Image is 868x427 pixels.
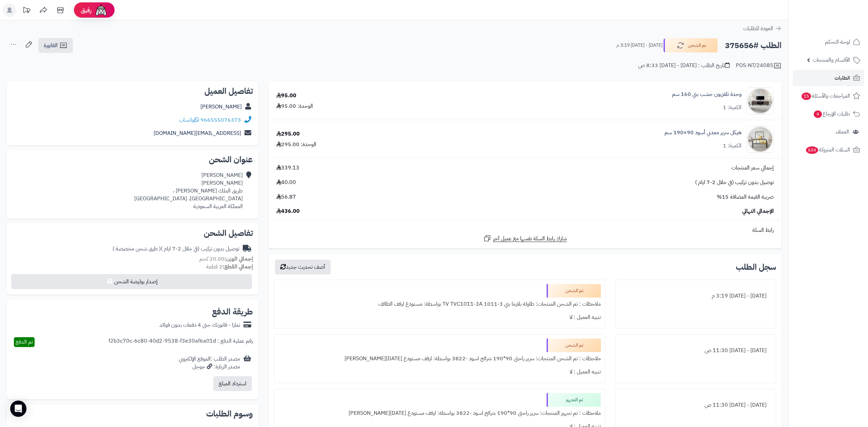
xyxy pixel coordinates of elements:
[276,102,313,110] div: الوحدة: 95.00
[620,344,772,357] div: [DATE] - [DATE] 11:30 ص
[276,207,300,215] span: 436.00
[547,284,601,298] div: تم الشحن
[695,179,774,186] span: توصيل بدون تركيب (في خلال 2-7 ايام )
[793,142,864,158] a: السلات المتروكة634
[179,116,199,124] a: واتساب
[16,338,33,346] span: تم الدفع
[743,24,782,33] a: العودة للطلبات
[547,339,601,352] div: تم الشحن
[793,88,864,104] a: المراجعات والأسئلة15
[12,156,253,164] h2: عنوان الشحن
[200,116,241,124] a: 966555076373
[672,90,742,98] a: وحدة تلفزيون خشب بني 160 سم
[805,146,818,154] span: 634
[742,207,774,215] span: الإجمالي النهائي
[736,263,776,271] h3: سجل الطلب
[222,263,253,271] strong: إجمالي القطع:
[483,234,567,243] a: شارك رابط السلة نفسها مع عميل آخر
[108,337,253,347] div: رقم عملية الدفع : f2b3c70c-6c80-40d2-9538-f3e30af6a01d
[199,255,253,263] small: 20.00 كجم
[224,255,253,263] strong: إجمالي الوزن:
[278,407,601,420] div: ملاحظات : تم تجهيز المنتجات: سرير راحتى 90*190 شرائح اسود -3822 بواسطة: ارفف مستودع [DATE][PERSON...
[94,3,108,17] img: ai-face.png
[276,92,296,100] div: 95.00
[665,129,742,137] a: هيكل سرير معدني أسود 90×190 سم
[725,39,782,53] h2: الطلب #375656
[836,127,849,137] span: العملاء
[276,179,296,186] span: 40.00
[18,3,35,19] a: تحديثات المنصة
[793,34,864,50] a: لوحة التحكم
[801,91,850,101] span: المراجعات والأسئلة
[206,263,253,271] small: 2 قطعة
[213,376,252,391] button: استرداد المبلغ
[813,55,850,65] span: الأقسام والمنتجات
[276,130,300,138] div: 295.00
[793,70,864,86] a: الطلبات
[801,92,812,100] span: 15
[793,106,864,122] a: طلبات الإرجاع4
[736,62,782,70] div: POS-NT/24085
[822,5,862,19] img: logo-2.png
[179,363,240,371] div: مصدر الزيارة: جوجل
[747,87,773,115] img: 1750491430-220601011445-90x90.jpg
[179,355,240,371] div: مصدر الطلب :الموقع الإلكتروني
[717,193,774,201] span: ضريبة القيمة المضافة 15%
[493,235,567,243] span: شارك رابط السلة نفسها مع عميل آخر
[113,245,161,253] span: ( طرق شحن مخصصة )
[38,38,73,53] a: الفاتورة
[12,229,253,237] h2: تفاصيل الشحن
[10,401,26,417] div: Open Intercom Messenger
[547,393,601,407] div: تم التجهيز
[616,42,663,49] small: [DATE] - [DATE] 3:19 م
[278,298,601,311] div: ملاحظات : تم الشحن المنتجات: طاولة بلازما بني 3-1011 TV TVC1011-3A بواسطة: مستودع ارفف الطائف
[834,73,850,83] span: الطلبات
[825,37,850,47] span: لوحة التحكم
[200,103,242,111] a: [PERSON_NAME]
[275,260,331,274] button: أضف تحديث جديد
[793,124,864,140] a: العملاء
[44,41,58,49] span: الفاتورة
[276,193,296,201] span: 56.87
[11,274,252,289] button: إصدار بوليصة الشحن
[12,410,253,418] h2: وسوم الطلبات
[276,141,316,148] div: الوحدة: 295.00
[276,164,299,172] span: 339.13
[747,126,773,153] img: 1754548425-110101010022-90x90.jpg
[743,24,773,33] span: العودة للطلبات
[620,289,772,303] div: [DATE] - [DATE] 3:19 م
[12,87,253,95] h2: تفاصيل العميل
[113,245,239,253] div: توصيل بدون تركيب (في خلال 2-7 ايام )
[620,399,772,412] div: [DATE] - [DATE] 11:30 ص
[271,226,779,234] div: رابط السلة
[81,6,92,14] span: رفيق
[278,365,601,379] div: تنبيه العميل : لا
[723,142,742,150] div: الكمية: 1
[723,104,742,111] div: الكمية: 1
[134,171,243,210] div: [PERSON_NAME] [PERSON_NAME] طريق الملك [PERSON_NAME] ، [GEOGRAPHIC_DATA]، [GEOGRAPHIC_DATA] الممل...
[159,321,240,329] div: تمارا - فاتورتك حتى 4 دفعات بدون فوائد
[731,164,774,172] span: إجمالي سعر المنتجات
[805,145,850,155] span: السلات المتروكة
[278,352,601,365] div: ملاحظات : تم الشحن المنتجات: سرير راحتى 90*190 شرائح اسود -3822 بواسطة: ارفف مستودع [DATE][PERSON...
[638,62,730,69] div: تاريخ الطلب : [DATE] - [DATE] 8:33 ص
[813,110,822,118] span: 4
[664,38,718,53] button: تم الشحن
[813,109,850,119] span: طلبات الإرجاع
[154,129,241,137] a: [EMAIL_ADDRESS][DOMAIN_NAME]
[278,311,601,324] div: تنبيه العميل : لا
[212,308,253,316] h2: طريقة الدفع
